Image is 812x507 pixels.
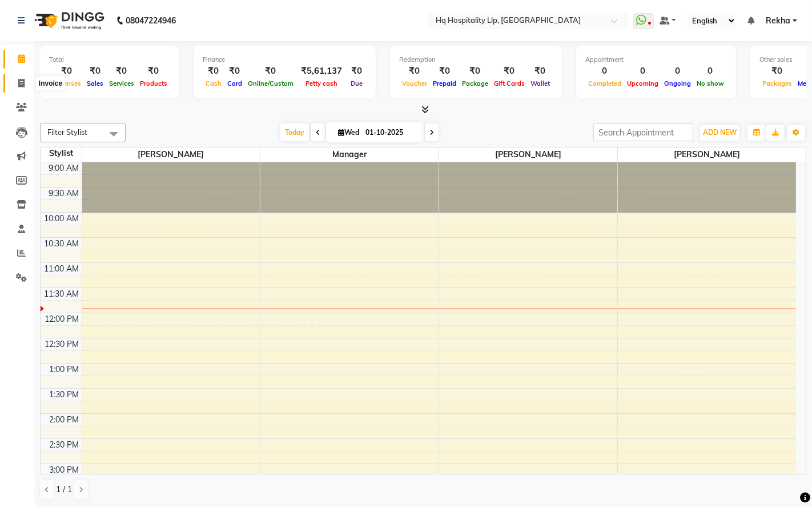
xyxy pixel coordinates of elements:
div: 10:00 AM [42,213,82,225]
div: 2:30 PM [47,439,82,451]
div: ₹0 [347,65,367,78]
div: 0 [661,65,694,78]
span: Products [137,79,170,87]
span: Gift Cards [491,79,528,87]
span: Services [106,79,137,87]
span: Rekha [766,15,790,27]
span: 1 / 1 [56,484,72,496]
div: ₹0 [137,65,170,78]
div: ₹0 [84,65,106,78]
div: 9:00 AM [47,162,82,174]
span: Completed [585,79,624,87]
span: Voucher [399,79,430,87]
span: Prepaid [430,79,459,87]
div: 9:30 AM [47,187,82,199]
div: 0 [585,65,624,78]
span: Packages [759,79,795,87]
span: [PERSON_NAME] [618,147,796,162]
span: [PERSON_NAME] [439,147,617,162]
div: ₹0 [491,65,528,78]
span: No show [694,79,727,87]
span: Wed [335,128,362,137]
img: logo [29,5,107,37]
span: Sales [84,79,106,87]
span: [PERSON_NAME] [82,147,260,162]
div: ₹0 [245,65,296,78]
input: Search Appointment [593,123,693,141]
div: Stylist [41,147,82,159]
span: Card [224,79,245,87]
button: ADD NEW [700,125,739,141]
div: 1:00 PM [47,364,82,376]
div: ₹5,61,137 [296,65,347,78]
div: 11:00 AM [42,263,82,275]
div: ₹0 [49,65,84,78]
div: ₹0 [399,65,430,78]
div: 0 [694,65,727,78]
span: ADD NEW [703,128,737,137]
input: 2025-10-01 [362,124,419,141]
div: Finance [203,55,367,65]
div: ₹0 [528,65,553,78]
div: 11:30 AM [42,288,82,300]
div: ₹0 [203,65,224,78]
span: Petty cash [303,79,340,87]
div: Invoice [36,77,65,90]
div: ₹0 [459,65,491,78]
div: Total [49,55,170,65]
span: Today [280,123,309,141]
div: ₹0 [759,65,795,78]
div: ₹0 [224,65,245,78]
div: 0 [624,65,661,78]
div: 2:00 PM [47,414,82,426]
div: ₹0 [430,65,459,78]
div: 3:00 PM [47,464,82,476]
span: Upcoming [624,79,661,87]
div: 1:30 PM [47,389,82,401]
span: Wallet [528,79,553,87]
span: Manager [260,147,439,162]
div: Redemption [399,55,553,65]
div: Appointment [585,55,727,65]
span: Ongoing [661,79,694,87]
span: Package [459,79,491,87]
span: Online/Custom [245,79,296,87]
span: Due [348,79,365,87]
div: 10:30 AM [42,238,82,250]
b: 08047224946 [126,5,176,37]
span: Cash [203,79,224,87]
div: 12:00 PM [43,313,82,325]
div: 12:30 PM [43,338,82,350]
div: ₹0 [106,65,137,78]
span: Filter Stylist [47,127,87,137]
